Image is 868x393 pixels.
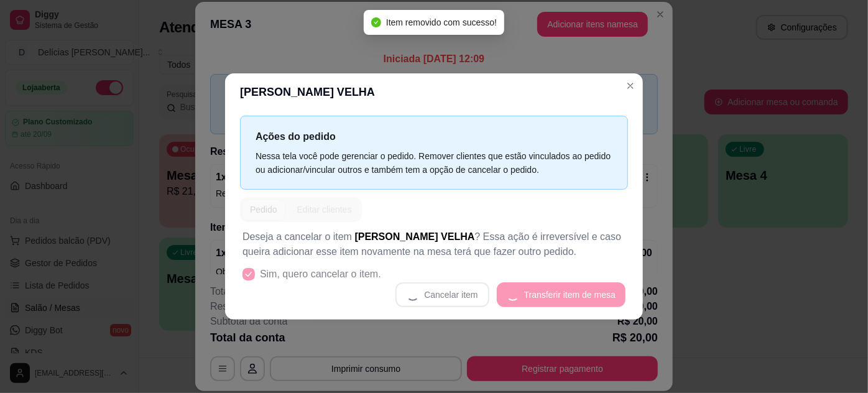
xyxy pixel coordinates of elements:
[256,149,612,177] div: Nessa tela você pode gerenciar o pedido. Remover clientes que estão vinculados ao pedido ou adici...
[225,73,643,111] header: [PERSON_NAME] VELHA
[355,231,475,242] span: [PERSON_NAME] VELHA
[242,229,626,259] p: Deseja a cancelar o item ? Essa ação é irreversível e caso queira adicionar esse item novamente n...
[386,17,497,27] span: Item removido com sucesso!
[371,17,381,27] span: check-circle
[256,129,612,144] p: Ações do pedido
[621,76,640,96] button: Close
